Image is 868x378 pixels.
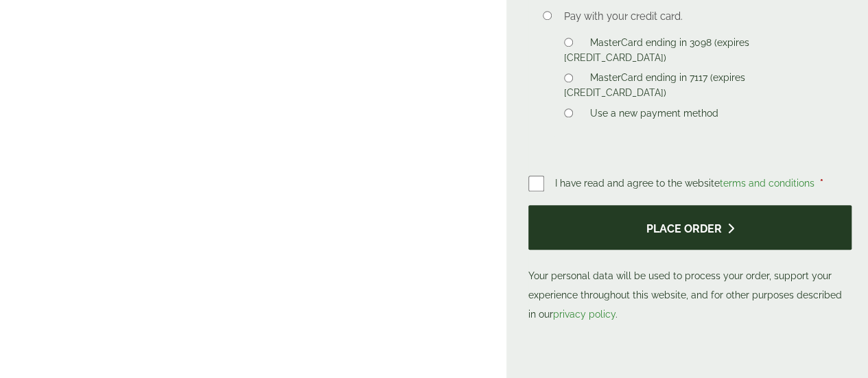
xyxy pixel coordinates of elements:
[555,178,817,189] span: I have read and agree to the website
[528,205,852,250] button: Place order
[820,178,823,189] abbr: required
[564,9,831,24] p: Pay with your credit card.
[564,37,749,67] label: MasterCard ending in 3098 (expires [CREDIT_CARD_DATA])
[720,178,814,189] a: terms and conditions
[585,108,724,123] label: Use a new payment method
[553,309,615,320] a: privacy policy
[528,205,852,324] p: Your personal data will be used to process your order, support your experience throughout this we...
[564,72,745,102] label: MasterCard ending in 7117 (expires [CREDIT_CARD_DATA])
